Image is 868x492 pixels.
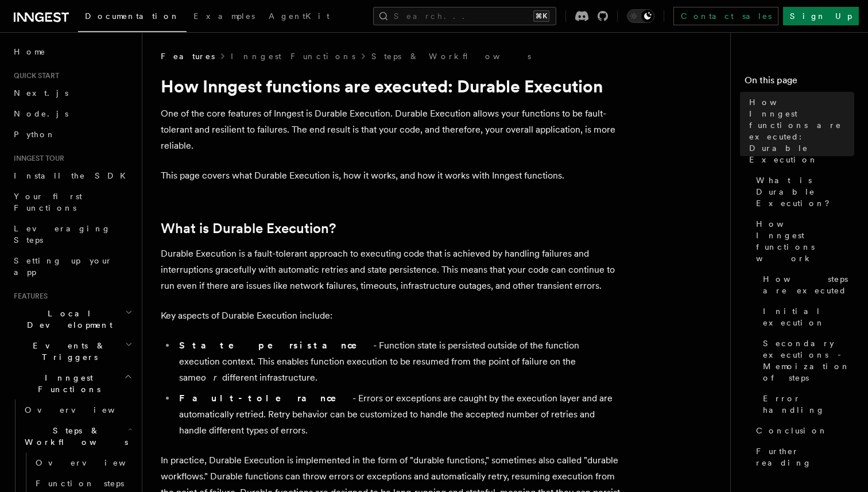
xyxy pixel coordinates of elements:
[201,372,222,383] em: or
[14,171,133,180] span: Install the SDK
[9,218,135,250] a: Leveraging Steps
[9,250,135,282] a: Setting up your app
[161,51,215,62] span: Features
[763,338,854,383] span: Secondary executions - Memoization of steps
[36,479,124,488] span: Function steps
[31,452,135,473] a: Overview
[9,83,135,103] a: Next.js
[756,218,854,264] span: How Inngest functions work
[758,301,854,333] a: Initial execution
[20,425,128,448] span: Steps & Workflows
[783,7,859,25] a: Sign Up
[9,186,135,218] a: Your first Functions
[161,168,620,184] p: This page covers what Durable Execution is, how it works, and how it works with Inngest functions.
[751,441,854,473] a: Further reading
[269,11,330,21] span: AgentKit
[756,175,854,209] span: What is Durable Execution?
[763,393,854,416] span: Error handling
[161,76,620,96] h1: How Inngest functions are executed: Durable Execution
[187,3,262,31] a: Examples
[9,372,124,395] span: Inngest Functions
[751,214,854,269] a: How Inngest functions work
[758,269,854,301] a: How steps are executed
[763,305,854,328] span: Initial execution
[749,96,854,165] span: How Inngest functions are executed: Durable Execution
[20,400,135,420] a: Overview
[627,9,654,23] button: Toggle dark mode
[14,130,56,139] span: Python
[758,333,854,388] a: Secondary executions - Memoization of steps
[179,393,352,404] strong: Fault-tolerance
[533,10,549,22] kbd: ⌘K
[161,246,620,294] p: Durable Execution is a fault-tolerant approach to executing code that is achieved by handling fai...
[673,7,778,25] a: Contact sales
[9,41,135,62] a: Home
[14,109,68,118] span: Node.js
[85,11,180,21] span: Documentation
[9,367,135,400] button: Inngest Functions
[14,46,46,57] span: Home
[371,51,531,62] a: Steps & Workflows
[745,73,854,92] h4: On this page
[9,103,135,124] a: Node.js
[9,335,135,367] button: Events & Triggers
[751,420,854,441] a: Conclusion
[9,154,64,163] span: Inngest tour
[25,405,143,414] span: Overview
[262,3,336,31] a: AgentKit
[373,7,556,25] button: Search...⌘K
[9,165,135,186] a: Install the SDK
[9,308,125,331] span: Local Development
[231,51,355,62] a: Inngest Functions
[179,340,373,351] strong: State persistance
[756,425,828,436] span: Conclusion
[756,445,854,468] span: Further reading
[751,170,854,214] a: What is Durable Execution?
[9,124,135,145] a: Python
[763,273,854,296] span: How steps are executed
[14,192,82,212] span: Your first Functions
[9,292,48,301] span: Features
[161,106,620,154] p: One of the core features of Inngest is Durable Execution. Durable Execution allows your functions...
[745,92,854,170] a: How Inngest functions are executed: Durable Execution
[161,220,336,237] a: What is Durable Execution?
[758,388,854,420] a: Error handling
[78,3,187,32] a: Documentation
[14,88,68,98] span: Next.js
[14,224,111,245] span: Leveraging Steps
[36,458,154,467] span: Overview
[176,338,620,386] li: - Function state is persisted outside of the function execution context. This enables function ex...
[20,420,135,452] button: Steps & Workflows
[161,308,620,324] p: Key aspects of Durable Execution include:
[193,11,255,21] span: Examples
[14,256,113,277] span: Setting up your app
[9,303,135,335] button: Local Development
[176,390,620,439] li: - Errors or exceptions are caught by the execution layer and are automatically retried. Retry beh...
[9,71,59,80] span: Quick start
[9,340,125,363] span: Events & Triggers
